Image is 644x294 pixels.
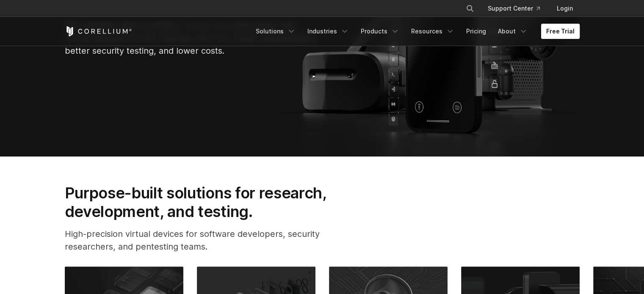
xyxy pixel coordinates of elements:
button: Search [462,1,478,16]
a: Login [550,1,580,16]
a: Solutions [251,24,301,39]
a: Corellium Home [65,26,132,36]
div: Navigation Menu [251,24,580,39]
a: Resources [406,24,459,39]
a: Free Trial [541,24,580,39]
p: High-precision virtual devices for software developers, security researchers, and pentesting teams. [65,228,354,253]
a: Pricing [461,24,491,39]
div: Navigation Menu [456,1,580,16]
h2: Purpose-built solutions for research, development, and testing. [65,184,354,221]
a: Products [356,24,404,39]
a: Industries [302,24,354,39]
a: Support Center [481,1,547,16]
a: About [493,24,533,39]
